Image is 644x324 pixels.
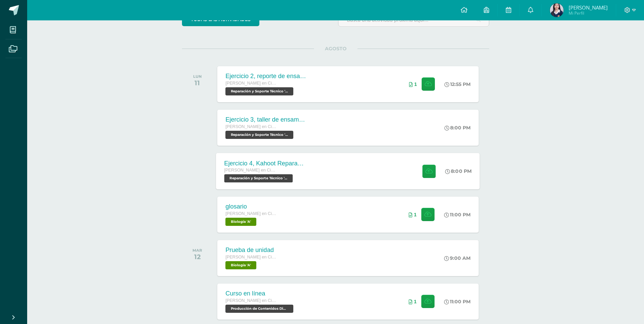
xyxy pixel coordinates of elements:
[409,299,417,304] div: Archivos entregados
[225,305,293,313] span: Producción de Contenidos Digitales 'A'
[192,253,202,261] div: 12
[225,290,295,297] div: Curso en línea
[569,10,608,16] span: Mi Perfil
[444,255,471,261] div: 9:00 AM
[193,74,202,79] div: LUN
[225,255,276,259] span: [PERSON_NAME] en Ciencias y Letras con Orientación en Computación
[225,124,276,129] span: [PERSON_NAME] en Ciencias y Letras con Orientación en Computación
[225,247,276,254] div: Prueba de unidad
[225,203,276,210] div: glosario
[224,174,293,182] span: Reparación y Soporte Técnico 'A'
[224,160,307,167] div: Ejercicio 4, Kahoot Reparación
[550,3,564,17] img: a0dab57f2116d49c0a42c63f4e3acdf6.png
[224,168,276,173] span: [PERSON_NAME] en Ciencias y Letras con Orientación en Computación
[445,168,472,174] div: 8:00 PM
[225,131,293,139] span: Reparación y Soporte Técnico 'A'
[225,298,276,303] span: [PERSON_NAME] en Ciencias y Letras con Orientación en Computación
[444,125,471,131] div: 8:00 PM
[414,82,417,87] span: 1
[192,248,202,253] div: MAR
[225,81,276,86] span: [PERSON_NAME] en Ciencias y Letras con Orientación en Computación
[225,261,256,269] span: Biología 'A'
[225,211,276,216] span: [PERSON_NAME] en Ciencias y Letras con Orientación en Computación
[314,46,357,52] span: AGOSTO
[409,212,417,217] div: Archivos entregados
[414,299,417,304] span: 1
[193,79,202,87] div: 11
[414,212,417,217] span: 1
[444,81,471,87] div: 12:55 PM
[444,212,471,218] div: 11:00 PM
[225,73,307,80] div: Ejercicio 2, reporte de ensamblaje
[444,299,471,305] div: 11:00 PM
[569,4,608,11] span: [PERSON_NAME]
[409,82,417,87] div: Archivos entregados
[225,218,256,226] span: Biología 'A'
[225,87,293,95] span: Reparación y Soporte Técnico 'A'
[225,116,307,123] div: Ejercicio 3, taller de ensamblaje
